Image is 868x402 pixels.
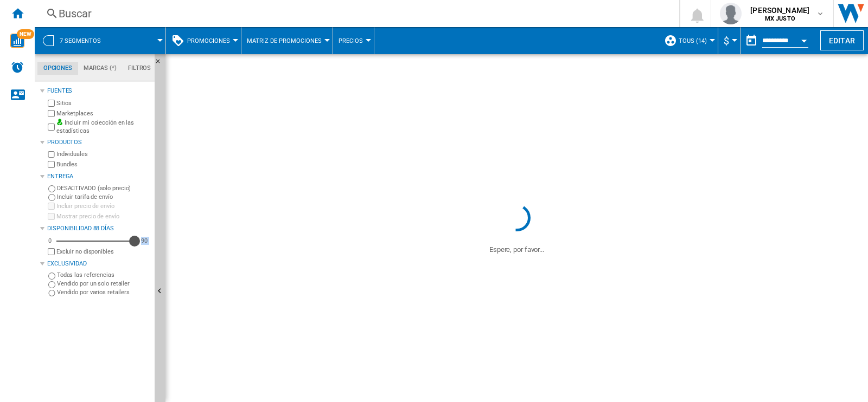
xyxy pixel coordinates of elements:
[57,288,150,296] label: Vendido por varios retailers
[718,27,741,54] md-menu: Currency
[56,248,150,256] label: Excluir no disponibles
[56,212,150,221] label: Mostrar precio de envío
[56,119,63,125] img: mysite-bg-18x18.png
[57,271,150,279] label: Todas las referencias
[171,27,235,54] div: Promociones
[57,193,150,201] label: Incluir tarifa de envío
[47,224,150,233] div: Disponibilidad 88 Días
[247,27,327,54] button: Matriz de promociones
[60,37,101,44] span: 7 segmentos
[47,172,150,181] div: Entrega
[57,184,150,192] label: DESACTIVADO (solo precio)
[47,87,150,95] div: Fuentes
[765,15,795,22] b: MX JUSTO
[138,237,150,245] div: 90
[741,30,762,51] button: md-calendar
[122,62,157,75] md-tab-item: Filtros
[48,203,55,210] input: Incluir precio de envío
[48,120,55,134] input: Incluir mi colección en las estadísticas
[59,6,651,21] div: Buscar
[48,110,55,117] input: Marketplaces
[750,5,809,16] span: [PERSON_NAME]
[679,37,707,44] span: TOUS (14)
[40,27,160,54] div: 7 segmentos
[56,109,150,118] label: Marketplaces
[339,37,363,44] span: Precios
[48,290,55,297] input: Vendido por varios retailers
[56,202,150,210] label: Incluir precio de envío
[187,37,230,44] span: Promociones
[820,30,864,50] button: Editar
[724,27,735,54] button: $
[60,27,112,54] button: 7 segmentos
[57,280,150,288] label: Vendido por un solo retailer
[56,160,150,168] label: Bundles
[48,248,55,255] input: Mostrar precio de envío
[17,29,34,39] span: NEW
[56,119,150,135] label: Incluir mi colección en las estadísticas
[48,100,55,107] input: Sitios
[794,29,814,49] button: Open calendar
[46,237,54,245] div: 0
[10,34,24,48] img: wise-card.svg
[489,245,544,254] ng-transclude: Espere, por favor...
[48,185,55,192] input: DESACTIVADO (solo precio)
[155,54,168,74] button: Ocultar
[56,150,150,158] label: Individuales
[48,161,55,168] input: Bundles
[56,236,136,247] md-slider: Disponibilidad
[339,27,368,54] button: Precios
[47,260,150,268] div: Exclusividad
[78,62,123,75] md-tab-item: Marcas (*)
[720,3,742,24] img: profile.jpg
[187,27,235,54] button: Promociones
[48,281,55,288] input: Vendido por un solo retailer
[48,273,55,280] input: Todas las referencias
[679,27,712,54] button: TOUS (14)
[48,151,55,158] input: Individuales
[47,138,150,147] div: Productos
[11,61,24,74] img: alerts-logo.svg
[247,37,322,44] span: Matriz de promociones
[664,27,712,54] div: TOUS (14)
[48,213,55,220] input: Mostrar precio de envío
[37,62,78,75] md-tab-item: Opciones
[56,99,150,107] label: Sitios
[724,35,729,47] span: $
[48,194,55,201] input: Incluir tarifa de envío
